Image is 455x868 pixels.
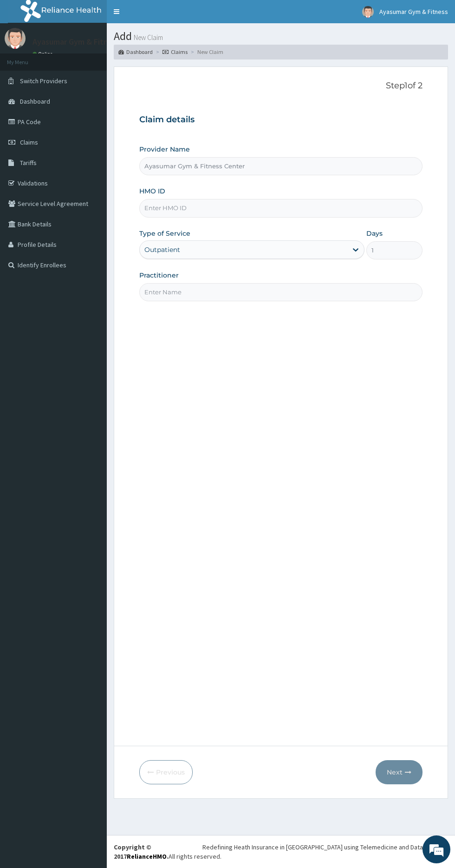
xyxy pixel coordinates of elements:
[139,760,193,784] button: Previous
[107,835,455,868] footer: All rights reserved.
[162,48,188,56] a: Claims
[366,229,383,238] label: Days
[114,30,448,42] h1: Add
[139,199,422,217] input: Enter HMO ID
[5,28,26,49] img: User Image
[127,852,167,861] a: RelianceHMO
[20,97,50,106] span: Dashboard
[139,145,190,154] label: Provider Name
[32,51,55,57] a: Online
[139,186,165,196] label: HMO ID
[20,77,67,85] span: Switch Providers
[188,48,223,56] li: New Claim
[114,843,169,861] strong: Copyright © 2017 .
[362,6,374,18] img: User Image
[132,34,163,41] small: New Claim
[20,159,37,167] span: Tariffs
[139,271,179,280] label: Practitioner
[20,138,38,146] span: Claims
[139,283,422,301] input: Enter Name
[379,7,448,16] span: Ayasumar Gym & Fitness
[139,115,422,125] h3: Claim details
[202,842,448,852] div: Redefining Heath Insurance in [GEOGRAPHIC_DATA] using Telemedicine and Data Science!
[118,48,153,56] a: Dashboard
[139,229,190,238] label: Type of Service
[376,760,422,784] button: Next
[32,38,120,46] p: Ayasumar Gym & Fitness
[139,81,422,91] p: Step 1 of 2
